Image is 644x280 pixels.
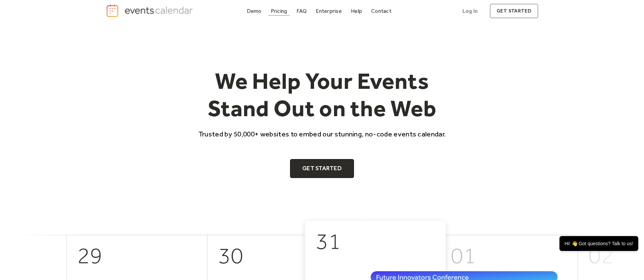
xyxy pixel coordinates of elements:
[268,6,290,16] a: Pricing
[271,9,287,13] div: Pricing
[247,9,262,13] div: Demo
[351,9,362,13] div: Help
[106,4,195,18] a: home
[294,6,310,16] a: FAQ
[290,159,354,178] a: Get Started
[244,6,264,16] a: Demo
[296,9,307,13] div: FAQ
[456,4,484,18] a: Log In
[371,9,391,13] div: Contact
[192,67,452,122] h1: We Help Your Events Stand Out on the Web
[368,6,394,16] a: Contact
[313,6,344,16] a: Enterprise
[316,9,341,13] div: Enterprise
[348,6,365,16] a: Help
[192,129,452,139] p: Trusted by 50,000+ websites to embed our stunning, no-code events calendar.
[490,4,538,18] a: get started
